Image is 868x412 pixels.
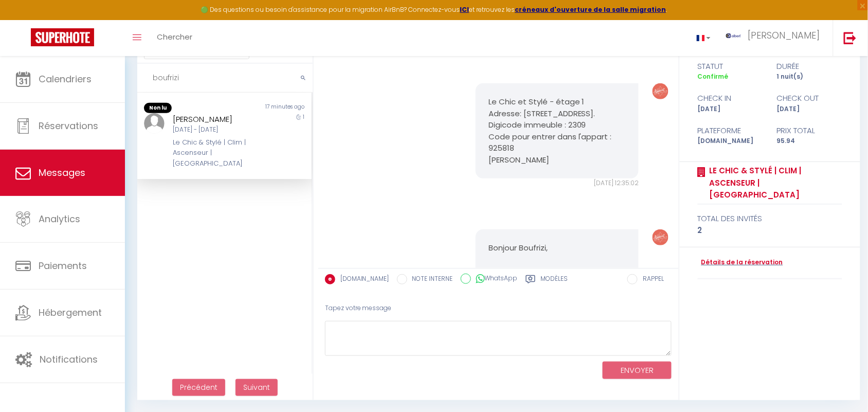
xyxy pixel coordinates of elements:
[476,178,639,188] div: [DATE] 12:35:02
[144,103,172,113] span: Non lu
[706,165,842,201] a: Le Chic & Stylé | Clim | Ascenseur | [GEOGRAPHIC_DATA]
[39,166,85,179] span: Messages
[638,274,664,285] label: RAPPEL
[39,73,92,85] span: Calendriers
[157,31,192,42] span: Chercher
[698,224,842,237] div: 2
[691,136,770,146] div: [DOMAIN_NAME]
[489,242,626,254] p: Bonjour Boufrizi,
[173,113,261,126] div: [PERSON_NAME]
[303,113,305,121] span: 1
[726,33,742,38] img: ...
[691,92,770,104] div: check in
[515,5,666,14] a: créneaux d'ouverture de la salle migration
[149,20,200,56] a: Chercher
[653,229,668,245] img: ...
[39,306,102,319] span: Hébergement
[844,31,857,44] img: logout
[243,382,270,392] span: Suivant
[460,5,469,14] a: ICI
[137,64,313,93] input: Rechercher un mot clé
[224,103,311,113] div: 17 minutes ago
[144,113,165,134] img: ...
[31,28,94,46] img: Super Booking
[541,274,568,287] label: Modèles
[471,274,518,285] label: WhatsApp
[173,125,261,135] div: [DATE] - [DATE]
[489,96,626,166] pre: Le Chic et Stylé - étage 1 Adresse: [STREET_ADDRESS]. Digicode immeuble : 2309 Code pour entrer d...
[180,382,218,392] span: Précédent
[698,258,783,267] a: Détails de la réservation
[40,353,98,366] span: Notifications
[770,104,849,114] div: [DATE]
[407,274,453,285] label: NOTE INTERNE
[335,274,389,285] label: [DOMAIN_NAME]
[236,379,278,397] button: Next
[691,104,770,114] div: [DATE]
[325,296,672,321] div: Tapez votre message
[691,124,770,137] div: Plateforme
[770,72,849,82] div: 1 nuit(s)
[770,124,849,137] div: Prix total
[718,20,833,56] a: ... [PERSON_NAME]
[39,259,87,272] span: Paiements
[603,362,672,380] button: ENVOYER
[698,72,729,81] span: Confirmé
[172,379,225,397] button: Previous
[39,119,98,132] span: Réservations
[698,212,842,225] div: total des invités
[770,60,849,73] div: durée
[653,83,668,99] img: ...
[173,137,261,169] div: Le Chic & Stylé | Clim | Ascenseur | [GEOGRAPHIC_DATA]
[39,212,80,225] span: Analytics
[770,136,849,146] div: 95.94
[691,60,770,73] div: statut
[8,4,39,35] button: Ouvrir le widget de chat LiveChat
[770,92,849,104] div: check out
[748,29,820,42] span: [PERSON_NAME]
